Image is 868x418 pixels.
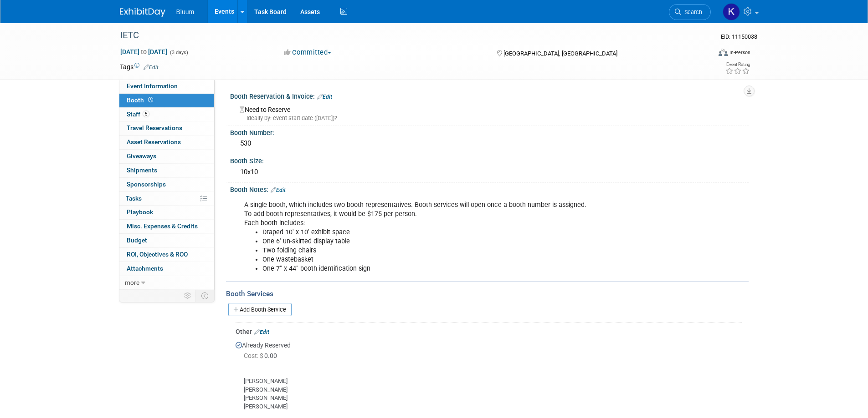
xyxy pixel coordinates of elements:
a: Edit [144,64,159,71]
a: Asset Reservations [119,136,214,149]
span: Booth not reserved yet [146,96,155,103]
a: Budget [119,234,214,247]
span: Event Information [127,82,178,90]
a: Edit [271,187,286,193]
a: Add Booth Service [228,303,292,316]
td: Tags [120,62,159,71]
a: Playbook [119,206,214,219]
span: 0.00 [244,352,281,359]
li: One wastebasket [262,255,643,264]
span: Event ID: 11150038 [721,33,757,40]
div: IETC [117,27,697,44]
span: Travel Reservations [127,124,182,131]
div: Booth Notes: [230,183,749,195]
td: Personalize Event Tab Strip [180,290,196,302]
span: Playbook [127,208,153,216]
span: [DATE] [DATE] [120,48,168,56]
a: Travel Reservations [119,121,214,135]
div: Ideally by: event start date ([DATE])? [240,114,742,122]
div: Event Format [657,47,751,61]
span: Bluum [176,8,195,15]
div: 530 [237,136,742,151]
img: ExhibitDay [120,8,165,17]
div: In-Person [729,49,750,56]
td: Toggle Event Tabs [195,290,214,302]
span: more [125,279,139,286]
span: [GEOGRAPHIC_DATA], [GEOGRAPHIC_DATA] [503,50,617,57]
span: Giveaways [127,152,156,160]
span: Staff [127,111,149,118]
img: Kellie Noller [723,3,740,20]
div: Booth Size: [230,154,749,166]
a: Booth [119,94,214,107]
span: Asset Reservations [127,138,181,146]
button: Committed [281,48,335,57]
a: Sponsorships [119,178,214,191]
div: 10x10 [237,165,742,179]
div: Other [236,327,742,336]
span: Sponsorships [127,181,166,188]
span: Shipments [127,166,157,174]
a: Staff5 [119,108,214,121]
span: Booth [127,96,155,104]
a: Shipments [119,164,214,177]
a: Tasks [119,192,214,206]
a: Misc. Expenses & Credits [119,220,214,233]
li: One 7" x 44" booth identification sign [262,264,643,273]
li: Draped 10' x 10' exhibit space [262,228,643,237]
a: more [119,276,214,290]
div: Booth Services [226,289,749,299]
div: Event Rating [725,62,750,67]
div: Booth Reservation & Invoice: [230,90,749,101]
span: Search [681,9,702,15]
div: A single booth, which includes two booth representatives. Booth services will open once a booth n... [238,196,648,278]
li: One 6' un-skirted display table [262,237,643,246]
span: Cost: $ [244,352,264,359]
li: Two folding chairs [262,246,643,255]
div: Booth Number: [230,126,749,137]
a: Giveaways [119,150,214,163]
span: Attachments [127,265,163,272]
div: Need to Reserve [237,103,742,122]
span: to [139,48,148,55]
a: Edit [254,329,269,335]
span: 5 [143,111,149,117]
img: Format-Inperson.png [719,49,728,56]
span: Misc. Expenses & Credits [127,222,198,230]
a: Edit [317,94,332,100]
a: ROI, Objectives & ROO [119,248,214,262]
span: Budget [127,237,147,244]
span: ROI, Objectives & ROO [127,251,188,258]
span: Tasks [126,195,142,202]
span: (3 days) [169,50,188,55]
a: Search [669,4,711,20]
a: Attachments [119,262,214,276]
a: Event Information [119,80,214,93]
